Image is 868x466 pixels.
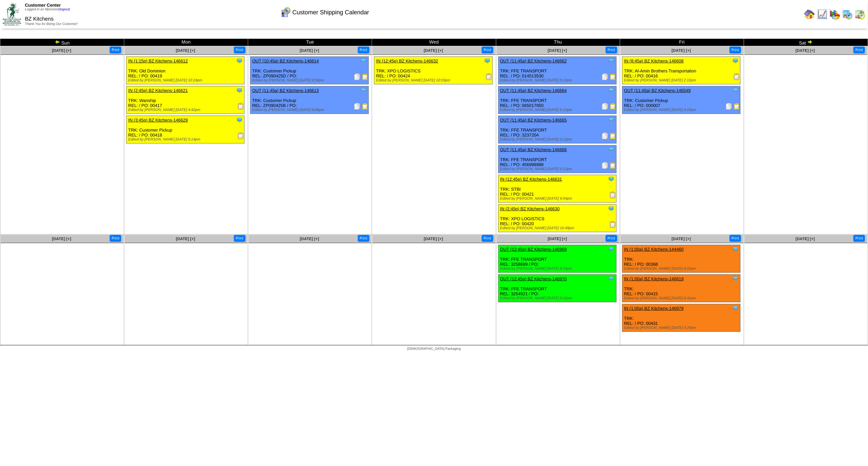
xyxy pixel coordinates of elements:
div: Edited by [PERSON_NAME] [DATE] 5:13pm [500,108,616,112]
a: OUT (11:45a) BZ Kitchens-146665 [500,118,567,123]
a: [DATE] [+] [672,48,691,53]
div: Edited by [PERSON_NAME] [DATE] 2:10pm [624,78,740,82]
span: BZ Kitchens [25,16,53,22]
div: Edited by [PERSON_NAME] [DATE] 6:41pm [624,296,740,300]
a: IN (1:00a) BZ Kitchens-146619 [624,276,684,281]
div: Edited by [PERSON_NAME] [DATE] 10:48pm [500,226,616,230]
a: OUT (11:45a) BZ Kitchens-146666 [500,147,567,152]
img: line_graph.gif [817,9,827,20]
a: OUT (11:45a) BZ Kitchens-146662 [500,58,567,63]
img: Tooltip [732,246,739,252]
td: Mon [124,39,248,46]
img: Tooltip [608,205,615,212]
img: Tooltip [608,176,615,182]
div: Edited by [PERSON_NAME] [DATE] 8:58pm [252,108,368,112]
a: OUT (12:45p) BZ Kitchens-146969 [500,247,567,252]
a: OUT (11:45a) BZ Kitchens-146549 [624,88,691,93]
a: [DATE] [+] [548,236,567,241]
button: Print [110,47,121,53]
img: Tooltip [732,275,739,282]
img: Packing Slip [602,73,608,80]
img: Receiving Document [610,221,616,228]
div: TRK: STBI REL: / PO: 00421 [498,175,616,203]
div: Edited by [PERSON_NAME] [DATE] 8:42pm [500,296,616,300]
a: [DATE] [+] [796,48,815,53]
span: [DATE] [+] [424,48,443,53]
a: IN (12:45p) BZ Kitchens-146631 [500,177,562,182]
span: Thank You for Being Our Customer! [25,22,78,26]
a: IN (12:45p) BZ Kitchens-146632 [376,58,438,63]
div: Edited by [PERSON_NAME] [DATE] 8:43pm [500,267,616,271]
a: OUT (10:45a) BZ Kitchens-146614 [252,58,319,63]
img: Tooltip [608,275,615,282]
div: Edited by [PERSON_NAME] [DATE] 4:29pm [624,326,740,330]
button: Print [853,235,865,242]
img: Tooltip [484,57,491,64]
span: [DATE] [+] [424,236,443,241]
button: Print [606,47,617,53]
a: IN (8:45a) BZ Kitchens-146608 [624,58,684,63]
div: TRK: Customer Pickup REL: / PO: 00418 [127,116,244,143]
img: Receiving Document [486,73,492,80]
img: Bill of Lading [362,73,368,80]
img: Packing Slip [354,73,360,80]
div: TRK: REL: / PO: 00368 [622,245,740,273]
button: Print [606,235,617,242]
img: Tooltip [360,57,367,64]
a: [DATE] [+] [52,48,71,53]
img: Bill of Lading [610,133,616,139]
img: calendarcustomer.gif [280,7,291,18]
img: Tooltip [608,117,615,123]
a: IN (2:45p) BZ Kitchens-146630 [500,206,560,211]
img: Packing Slip [725,103,732,110]
div: TRK: XPO LOGISTICS REL: / PO: 00420 [498,205,616,232]
span: [DATE] [+] [672,236,691,241]
td: Tue [248,39,372,46]
div: TRK: Customer Pickup REL: / PO: 000007 [622,86,740,114]
img: graph.gif [829,9,840,20]
span: Customer Center [25,3,61,8]
button: Print [358,47,369,53]
span: [DATE] [+] [796,236,815,241]
button: Print [110,235,121,242]
span: [DEMOGRAPHIC_DATA] Packaging [407,347,461,351]
img: Packing Slip [602,133,608,139]
a: IN (1:00a) BZ Kitchens-144460 [624,247,684,252]
a: (logout) [59,8,70,11]
div: Edited by [PERSON_NAME] [DATE] 10:03pm [376,78,492,82]
div: TRK: FFE TRANSPORT REL: / PO: 065017950 [498,86,616,114]
a: IN (1:15p) BZ Kitchens-146612 [128,58,188,63]
img: home.gif [804,9,815,20]
div: Edited by [PERSON_NAME] [DATE] 5:14pm [500,78,616,82]
img: Bill of Lading [610,162,616,169]
div: Edited by [PERSON_NAME] [DATE] 10:24pm [128,78,244,82]
img: Tooltip [360,87,367,94]
div: Edited by [PERSON_NAME] [DATE] 5:13pm [500,167,616,171]
img: ZoRoCo_Logo(Green%26Foil)%20jpg.webp [3,3,21,25]
button: Print [234,235,245,242]
a: [DATE] [+] [176,236,195,241]
div: Edited by [PERSON_NAME] [DATE] 6:02pm [624,267,740,271]
img: Packing Slip [602,162,608,169]
td: Sun [0,39,124,46]
div: TRK: Customer Pickup REL: ZP090425B / PO: [250,86,368,114]
img: Tooltip [608,246,615,252]
img: Tooltip [236,57,243,64]
span: [DATE] [+] [300,236,319,241]
a: IN (1:00a) BZ Kitchens-146979 [624,306,684,311]
span: Customer Shipping Calendar [292,9,369,16]
div: TRK: REL: / PO: 00431 [622,304,740,332]
div: TRK: Customer Pickup REL: ZP090425D / PO: [250,57,368,84]
img: Bill of Lading [733,103,740,110]
a: [DATE] [+] [300,48,319,53]
a: [DATE] [+] [548,48,567,53]
td: Sat [744,39,868,46]
div: TRK: FFE TRANSPORT REL: 3258699 / PO: [498,245,616,273]
img: Receiving Document [238,103,244,110]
